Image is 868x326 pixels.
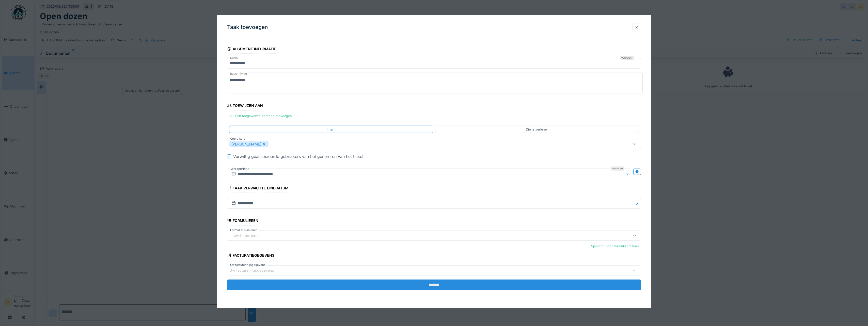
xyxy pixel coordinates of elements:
div: Verplicht [611,167,624,171]
label: Uw factureringsgegevens [229,263,266,267]
div: Intern [327,127,336,132]
div: Dienstverlener [526,127,548,132]
div: Toewijzen aan [227,102,263,110]
h3: Taak toevoegen [227,24,268,30]
label: Werkperiode [230,166,250,172]
div: Taak verwachte einddatum [227,184,288,193]
div: [PERSON_NAME] [229,141,269,147]
button: Close [635,198,641,209]
div: Formulieren [227,217,258,225]
label: Naam [229,56,239,60]
div: Verplicht [620,56,634,60]
div: Sjabloon voor formulier maken [583,243,641,250]
div: Algemene informatie [227,45,276,54]
label: Formulier sjablonen [229,228,259,232]
div: Uw factureringsgegevens [229,268,281,273]
div: Verwittig geassocieerde gebruikers van het genereren van het ticket [233,153,364,159]
div: Facturatiegegevens [227,252,274,260]
div: Een toegewezen persoon toevoegen [227,112,294,119]
label: Beschrijving [229,71,248,77]
label: Gebruikers [229,137,246,141]
div: Jouw formulieren [229,233,267,238]
button: Close [626,169,631,179]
